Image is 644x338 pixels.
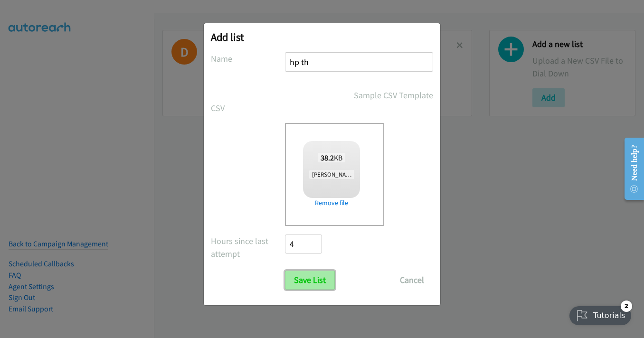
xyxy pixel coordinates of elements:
span: [PERSON_NAME] + HP FY25 Q4 BPS & ACS - TH.csv [309,170,442,179]
h2: Add list [211,30,433,44]
label: Name [211,52,285,65]
span: KB [318,153,346,162]
a: Sample CSV Template [354,89,433,102]
a: Remove file [303,198,360,208]
button: Cancel [391,271,433,290]
label: CSV [211,102,285,114]
strong: 38.2 [321,153,334,162]
iframe: Resource Center [616,131,644,207]
iframe: Checklist [564,297,637,331]
label: Hours since last attempt [211,235,285,260]
input: Save List [285,271,335,290]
